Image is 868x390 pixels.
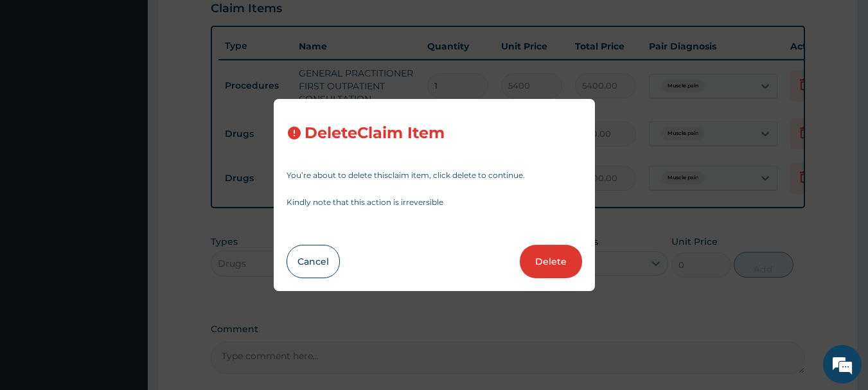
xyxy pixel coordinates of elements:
h3: Delete Claim Item [305,125,445,142]
div: Chat with us now [67,72,216,89]
p: Kindly note that this action is irreversible [287,199,582,206]
button: Cancel [287,245,340,278]
div: Minimize live chat window [211,6,242,37]
img: d_794563401_company_1708531726252_794563401 [24,64,52,96]
button: Delete [520,245,582,278]
span: We're online! [75,114,177,244]
p: You’re about to delete this claim item , click delete to continue. [287,172,582,179]
textarea: Type your message and hit 'Enter' [6,256,245,301]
